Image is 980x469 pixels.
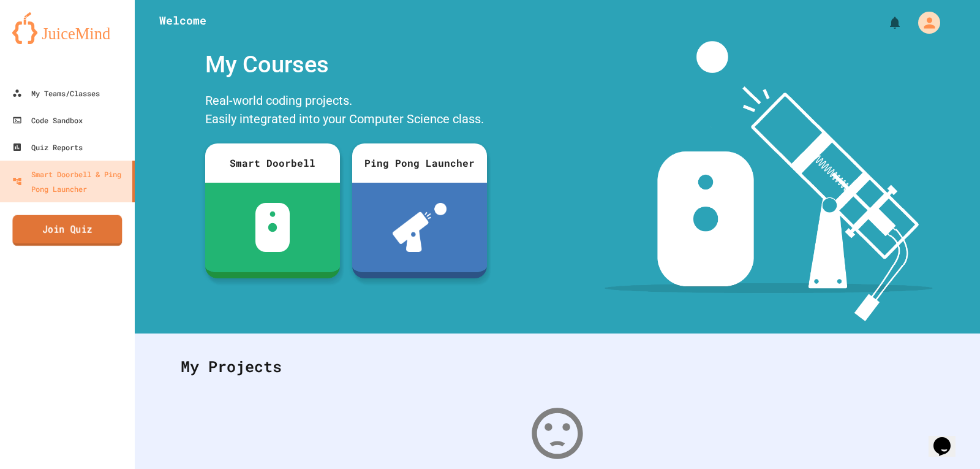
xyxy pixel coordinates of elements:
[905,9,943,37] div: My Account
[605,41,933,321] img: banner-image-my-projects.png
[12,12,123,44] img: logo-orange.svg
[199,88,493,134] div: Real-world coding projects. Easily integrated into your Computer Science class.
[929,420,968,457] iframe: chat widget
[12,86,100,101] div: My Teams/Classes
[205,143,340,183] div: Smart Doorbell
[199,41,493,88] div: My Courses
[12,167,127,196] div: Smart Doorbell & Ping Pong Launcher
[352,143,487,183] div: Ping Pong Launcher
[393,203,447,252] img: ppl-with-ball.png
[12,215,122,246] a: Join Quiz
[12,113,83,128] div: Code Sandbox
[255,203,290,252] img: sdb-white.svg
[865,12,905,33] div: My Notifications
[168,343,946,391] div: My Projects
[12,140,83,154] div: Quiz Reports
